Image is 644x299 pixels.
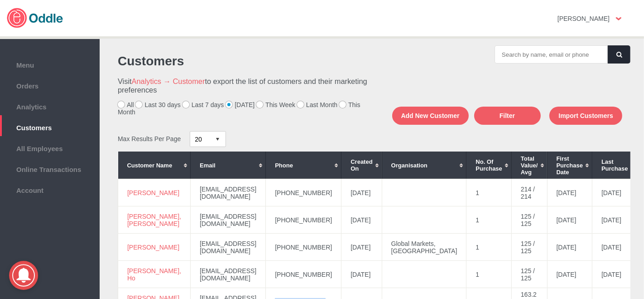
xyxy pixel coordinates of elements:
[512,179,548,206] td: 214 / 214
[135,101,180,108] label: Last 30 days
[5,101,95,111] span: Analytics
[127,189,179,196] a: [PERSON_NAME]
[118,101,134,108] label: All
[5,163,95,173] span: Online Transactions
[266,261,341,288] td: [PHONE_NUMBER]
[118,136,181,143] span: Max Results Per Page
[127,267,181,282] a: [PERSON_NAME], Ho
[266,179,341,206] td: [PHONE_NUMBER]
[5,59,95,69] span: Menu
[466,261,512,288] td: 1
[547,234,592,261] td: [DATE]
[127,244,179,251] a: [PERSON_NAME]
[474,107,541,125] button: Filter
[5,80,95,90] span: Orders
[466,152,512,179] th: No. of Purchase
[118,152,191,179] th: Customer Name
[341,152,382,179] th: Created On
[226,101,255,108] label: [DATE]
[341,206,382,234] td: [DATE]
[512,152,548,179] th: Total Value/ Avg
[341,261,382,288] td: [DATE]
[592,206,638,234] td: [DATE]
[266,206,341,234] td: [PHONE_NUMBER]
[466,234,512,261] td: 1
[466,206,512,234] td: 1
[382,234,466,261] td: Global Markets, [GEOGRAPHIC_DATA]
[616,17,621,20] img: user-option-arrow.png
[592,261,638,288] td: [DATE]
[547,179,592,206] td: [DATE]
[392,107,469,125] button: Add New Customer
[341,234,382,261] td: [DATE]
[547,206,592,234] td: [DATE]
[132,77,205,85] a: Analytics → Customer
[297,101,337,108] label: Last Month
[191,206,266,234] td: [EMAIL_ADDRESS][DOMAIN_NAME]
[547,261,592,288] td: [DATE]
[547,152,592,179] th: First Purchase Date
[191,234,266,261] td: [EMAIL_ADDRESS][DOMAIN_NAME]
[512,206,548,234] td: 125 / 125
[341,179,382,206] td: [DATE]
[183,101,224,108] label: Last 7 days
[5,122,95,132] span: Customers
[512,234,548,261] td: 125 / 125
[256,101,295,108] label: This Week
[266,152,341,179] th: Phone
[495,45,608,64] input: Search by name, email or phone
[382,152,466,179] th: Organisation
[118,54,367,69] h1: Customers
[118,77,367,94] h3: Visit to export the list of customers and their marketing preferences
[191,261,266,288] td: [EMAIL_ADDRESS][DOMAIN_NAME]
[118,101,360,116] label: This Month
[592,179,638,206] td: [DATE]
[266,234,341,261] td: [PHONE_NUMBER]
[466,179,512,206] td: 1
[191,179,266,206] td: [EMAIL_ADDRESS][DOMAIN_NAME]
[5,184,95,194] span: Account
[5,142,95,152] span: All Employees
[191,152,266,179] th: Email
[557,15,610,22] strong: [PERSON_NAME]
[592,152,638,179] th: Last Purchase
[127,213,181,227] a: [PERSON_NAME], [PERSON_NAME]
[549,107,622,125] button: Import Customers
[592,234,638,261] td: [DATE]
[512,261,548,288] td: 125 / 125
